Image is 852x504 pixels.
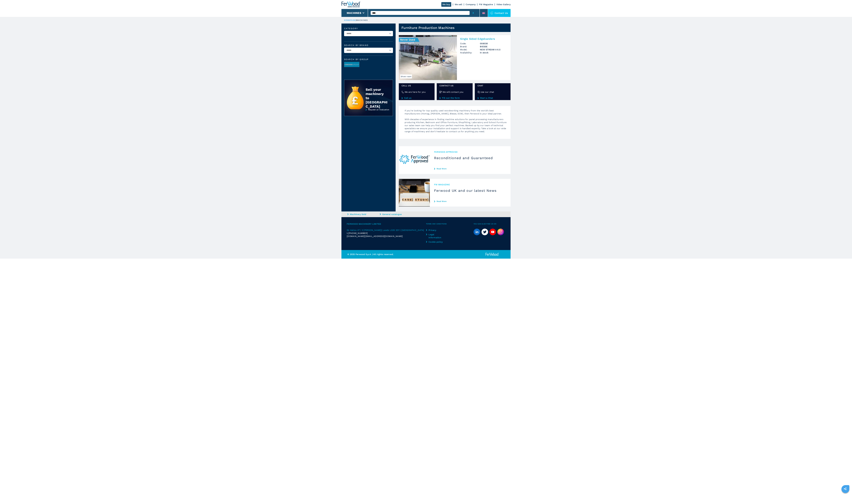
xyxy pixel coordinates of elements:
[382,229,424,231] span: | Leeds LS25 2DY | [GEOGRAPHIC_DATA]
[405,90,426,94] h4: We are here for you
[402,97,432,99] a: Call us
[344,58,393,60] span: Search by group
[366,87,388,109] div: Sell your machinery to [GEOGRAPHIC_DATA]
[474,222,505,225] span: You can also find us on
[481,229,488,235] a: twitter
[478,97,508,99] a: Start a Chat
[347,213,379,216] a: Machinery Sold
[439,84,470,87] span: CONTACT US
[347,229,426,232] a: 5b Helios 47 | 3 [PERSON_NAME]| Leeds LS25 2DY | [GEOGRAPHIC_DATA]
[480,42,507,45] h3: 008030
[402,109,511,118] p: If you’re looking for top quality used woodworking machinery from the world’s best manufacturers ...
[460,45,480,48] span: Brand:
[460,48,480,51] span: Model:
[356,19,368,21] p: machines
[841,492,850,502] iframe: Chat
[439,97,470,99] a: Fill out the form
[460,37,507,40] h2: Single Sided Edgebanders
[489,229,496,235] a: youtube
[480,48,507,51] h3: NEW STREAM A 6.5
[460,42,480,45] span: Code:
[344,27,393,30] label: Category
[341,2,360,7] img: Ferwood
[480,51,507,54] span: in stock
[470,9,477,17] button: submit-button
[443,90,463,94] h4: We will contact you
[491,12,493,14] img: Contact us
[466,3,476,6] a: Company
[347,222,426,225] span: Ferwood Machinery Limited
[460,51,480,54] span: Availability:
[356,19,356,21] span: |
[402,118,511,136] p: With decades of experience in finding machine solutions for panel processing manufacturers produc...
[347,253,426,256] p: © 2025 Ferwood S.p.A. | All rights reserved.
[488,9,511,17] div: Contact us
[400,74,412,78] span: Show room
[434,183,506,186] span: FW MAGAZINE
[480,45,507,48] h3: BIESSE
[842,486,848,492] a: sharethis
[426,240,444,243] a: Cookie policy
[481,90,494,94] h4: Use our chat
[347,229,382,231] span: 5b Helios 47 | 3 [PERSON_NAME]
[399,35,511,80] a: Single Sided Edgebanders BIESSE NEW STREAM A 6.5Show roomSingle Sided EdgebandersCode:008030Brand...
[348,232,368,235] span: [PHONE_NUMBER]
[434,188,506,193] h3: Ferwood UK and our latest News
[474,229,480,235] a: linkedin
[497,229,504,235] img: Instagram
[344,44,393,46] label: Search by brand
[441,2,451,7] a: We buy
[399,179,430,207] img: Ferwood UK and our latest News
[401,26,455,30] h1: Furniture Production Machines
[434,156,506,160] h3: Reconditioned and Guaranteed
[434,200,506,202] a: Read More
[434,168,506,170] a: Read More
[426,222,474,225] span: Terms and Conditions
[402,91,404,93] img: We are here for you
[347,235,403,238] span: [DOMAIN_NAME][EMAIL_ADDRESS][DOMAIN_NAME]
[434,150,506,153] span: Ferwood Approved
[426,229,444,232] a: Privacy
[347,232,426,235] div: t.
[479,3,493,6] a: FW Magazine
[344,62,359,67] img: image
[399,35,457,80] img: Single Sided Edgebanders BIESSE NEW STREAM A 6.5
[496,3,511,6] a: Video Gallery
[402,84,432,87] span: Call us
[426,233,444,239] a: Legal Information
[399,146,430,174] img: Reconditioned and Guaranteed
[344,19,356,21] a: HOMEPAGE
[344,109,393,118] a: Request an Evaluation
[478,91,480,93] img: Use our chat
[380,213,411,216] a: General catalogue
[455,3,462,6] a: We sell
[485,253,499,256] img: Ferwood
[347,11,361,15] button: Machines
[439,91,442,93] img: We will contact you
[478,84,508,87] span: CHAT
